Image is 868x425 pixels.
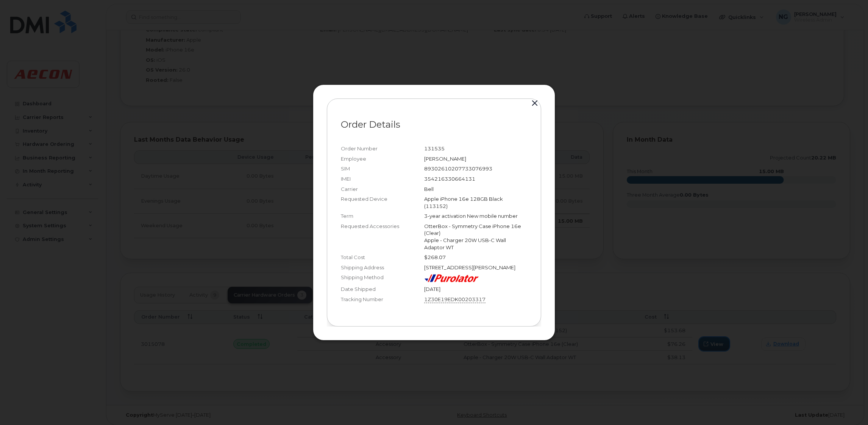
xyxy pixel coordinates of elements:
div: Apple iPhone 16e 128GB Black (113152) [424,195,527,209]
div: Shipping Method [341,274,424,283]
div: Requested Device [341,195,424,209]
div: Order Number [341,145,424,152]
div: [DATE] [424,286,527,293]
div: Term [341,212,424,220]
div: Requested Accessories [341,223,424,251]
div: Date Shipped [341,286,424,293]
div: 131535 [424,145,527,152]
p: Order Details [341,120,527,129]
div: 89302610207733076993 [424,165,527,172]
div: Total Cost [341,254,424,261]
div: $268.07 [424,254,527,261]
img: purolator-9dc0d6913a5419968391dc55414bb4d415dd17fc9089aa56d78149fa0af40473.png [424,274,479,283]
a: 1Z30E19EDK00203317 [424,296,486,303]
p: Apple - Charger 20W USB-C Wall Adaptor WT [424,237,527,251]
div: [PERSON_NAME] [424,155,527,162]
div: Shipping Address [341,264,424,271]
a: Open shipping details in new tab [486,296,492,302]
div: 354216330664131 [424,175,527,183]
div: [STREET_ADDRESS][PERSON_NAME] [424,264,527,271]
div: Bell [424,186,527,193]
div: 3-year activation New mobile number [424,212,527,220]
div: IMEI [341,175,424,183]
div: Carrier [341,186,424,193]
div: Tracking Number [341,296,424,304]
p: OtterBox - Symmetry Case iPhone 16e (Clear) [424,223,527,237]
div: Employee [341,155,424,162]
div: SIM [341,165,424,172]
